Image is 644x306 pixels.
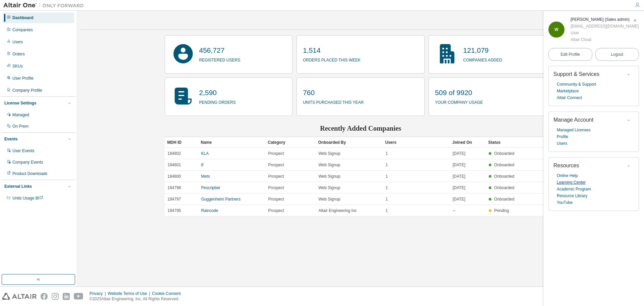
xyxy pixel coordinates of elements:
span: Pending [494,208,509,213]
a: Profile [557,133,568,140]
div: MDH ID [167,137,196,148]
a: Guggenheim Partners [201,197,240,202]
span: 1 [386,185,388,190]
span: W [554,27,558,32]
span: [DATE] [453,162,466,168]
div: Category [268,137,313,148]
p: © 2025 Altair Engineering, Inc. All Rights Reserved. [90,296,185,302]
span: Web Signup [319,185,340,190]
span: Prospect [268,208,284,213]
div: Company Events [12,160,43,165]
p: your company usage [435,98,483,105]
div: User Profile [12,76,34,81]
div: Managed [12,112,29,118]
span: 184798 [168,185,181,190]
a: Academic Program [557,186,591,192]
p: 456,727 [199,45,240,55]
span: 1 [386,151,388,156]
p: pending orders [199,98,236,105]
p: 1,514 [303,45,361,55]
div: Events [4,136,17,142]
span: Prospect [268,151,284,156]
span: [DATE] [453,185,466,190]
div: Product Downloads [12,171,47,176]
span: Prospect [268,162,284,168]
span: 184795 [168,208,181,213]
img: linkedin.svg [63,293,70,300]
a: Altair Connect [557,94,582,101]
p: companies added [463,55,502,63]
div: Altair Cloud [571,36,639,43]
span: 1 [386,208,388,213]
span: Web Signup [319,196,340,202]
p: registered users [199,55,240,63]
span: Support & Services [553,71,599,77]
p: 509 of 9920 [435,88,483,98]
span: Altair Engineering Inc [319,208,357,213]
div: Name [201,137,263,148]
span: 184800 [168,174,181,179]
div: Users [12,39,23,45]
img: facebook.svg [41,293,48,300]
a: YouTube [557,199,573,206]
span: Onboarded [494,197,514,202]
div: Privacy [90,291,108,296]
p: units purchased this year [303,98,364,105]
span: Prospect [268,185,284,190]
span: Web Signup [319,162,340,168]
span: Resources [553,163,579,168]
img: instagram.svg [52,293,59,300]
a: Community & Support [557,81,596,88]
div: User [571,30,639,36]
div: Company Profile [12,88,42,93]
div: Users [385,137,447,148]
span: Prospect [268,174,284,179]
div: Dashboard [12,15,34,20]
button: Logout [595,48,639,61]
span: 184797 [168,196,181,202]
span: Web Signup [319,174,340,179]
p: 2,590 [199,88,236,98]
span: 1 [386,174,388,179]
div: Joined On [452,137,483,148]
div: Cookie Consent [152,291,184,296]
span: Onboarded [494,151,514,156]
p: orders placed this week [303,55,361,63]
img: altair_logo.svg [2,293,37,300]
span: 184801 [168,162,181,168]
span: 1 [386,196,388,202]
a: Marketplace [557,88,579,94]
a: tf [201,163,204,167]
a: Users [557,140,567,147]
span: [DATE] [453,151,466,156]
a: Edit Profile [548,48,592,61]
span: 1 [386,162,388,168]
a: Online Help [557,172,578,179]
span: Manage Account [553,117,593,123]
span: Onboarded [494,163,514,167]
div: Website Terms of Use [108,291,152,296]
div: User Events [12,148,34,154]
a: Resource Library [557,192,587,199]
a: Learning Center [557,179,586,186]
a: KLA [201,151,209,156]
img: Altair One [3,2,87,9]
a: Pescripber [201,185,220,190]
div: External Links [4,184,32,189]
div: [EMAIL_ADDRESS][DOMAIN_NAME] [571,23,639,30]
span: Web Signup [319,151,340,156]
span: Onboarded [494,185,514,190]
img: youtube.svg [74,293,84,300]
div: SKUs [12,63,23,69]
div: Orders [12,51,25,57]
div: Onboarded By [318,137,380,148]
a: Raincode [201,208,218,213]
span: [DATE] [453,174,466,179]
span: Onboarded [494,174,514,179]
span: Logout [611,51,623,58]
p: 760 [303,88,364,98]
a: Mets [201,174,210,179]
span: Edit Profile [560,52,580,57]
div: License Settings [4,100,36,106]
a: Managed Licenses [557,127,591,133]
